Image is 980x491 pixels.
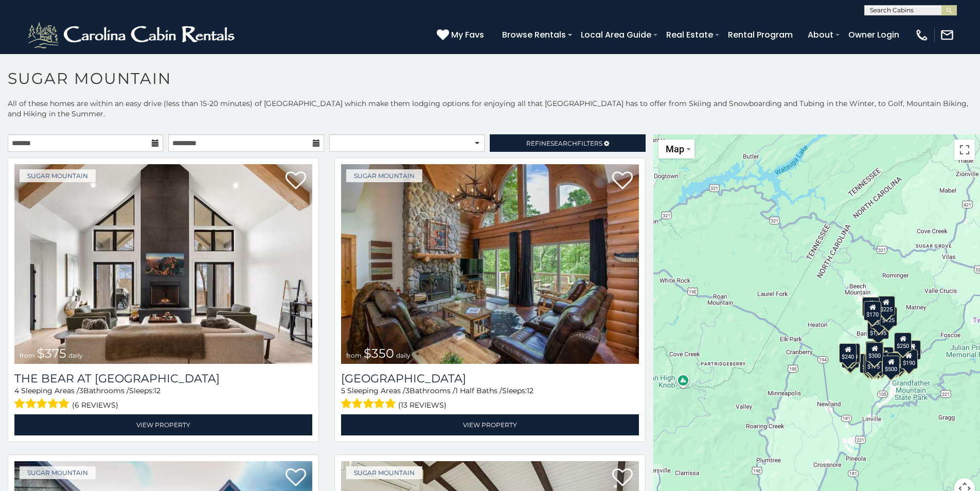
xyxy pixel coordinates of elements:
h3: The Bear At Sugar Mountain [14,372,312,385]
a: Sugar Mountain [20,466,96,479]
a: About [803,26,839,44]
div: $190 [900,349,918,369]
span: 3 [405,386,409,395]
div: $1,095 [868,320,889,339]
div: $500 [883,356,900,375]
div: Sleeping Areas / Bathrooms / Sleeps: [14,385,312,412]
a: Sugar Mountain [346,169,422,182]
div: $190 [866,341,883,361]
span: from [20,352,35,359]
span: 12 [527,386,533,395]
span: (6 reviews) [72,398,118,412]
a: Real Estate [661,26,718,44]
span: 12 [154,386,161,395]
a: Rental Program [723,26,798,44]
span: 3 [79,386,83,395]
h3: Grouse Moor Lodge [341,372,639,385]
a: Add to favorites [612,467,633,489]
a: Add to favorites [286,467,306,489]
div: $225 [878,296,895,315]
div: $240 [862,297,880,317]
a: The Bear At [GEOGRAPHIC_DATA] [14,372,312,385]
img: mail-regular-white.png [940,28,954,42]
div: $250 [895,332,912,352]
span: Refine Filters [526,139,602,147]
img: White-1-2.png [26,20,239,50]
div: $125 [880,307,898,326]
div: $175 [865,353,883,373]
span: daily [68,352,83,359]
span: daily [396,352,411,359]
span: 1 Half Baths / [455,386,502,395]
button: Change map style [658,139,694,159]
span: My Favs [451,28,484,41]
a: Browse Rentals [497,26,571,44]
span: $350 [364,346,394,361]
a: Local Area Guide [576,26,656,44]
div: $200 [877,347,894,366]
div: Sleeping Areas / Bathrooms / Sleeps: [341,385,639,412]
button: Toggle fullscreen view [954,139,975,160]
span: $375 [37,346,66,361]
div: $240 [840,343,857,363]
div: $155 [863,354,881,374]
div: $155 [904,340,921,360]
a: View Property [341,414,639,435]
span: Search [550,139,577,147]
a: [GEOGRAPHIC_DATA] [341,372,639,385]
a: RefineSearchFilters [490,134,645,152]
a: Add to favorites [612,170,633,192]
a: My Favs [437,28,487,42]
div: $170 [864,301,882,321]
a: Owner Login [843,26,904,44]
a: Add to favorites [286,170,306,192]
a: Grouse Moor Lodge from $350 daily [341,164,639,364]
span: 4 [14,386,19,395]
img: Grouse Moor Lodge [341,164,639,364]
img: The Bear At Sugar Mountain [14,164,312,364]
span: 5 [341,386,345,395]
a: The Bear At Sugar Mountain from $375 daily [14,164,312,364]
a: Sugar Mountain [20,169,96,182]
span: from [346,352,362,359]
a: View Property [14,414,312,435]
div: $195 [888,353,905,372]
span: (13 reviews) [398,398,447,412]
a: Sugar Mountain [346,466,422,479]
img: phone-regular-white.png [915,28,929,42]
span: Map [666,144,684,154]
div: $300 [866,342,884,362]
